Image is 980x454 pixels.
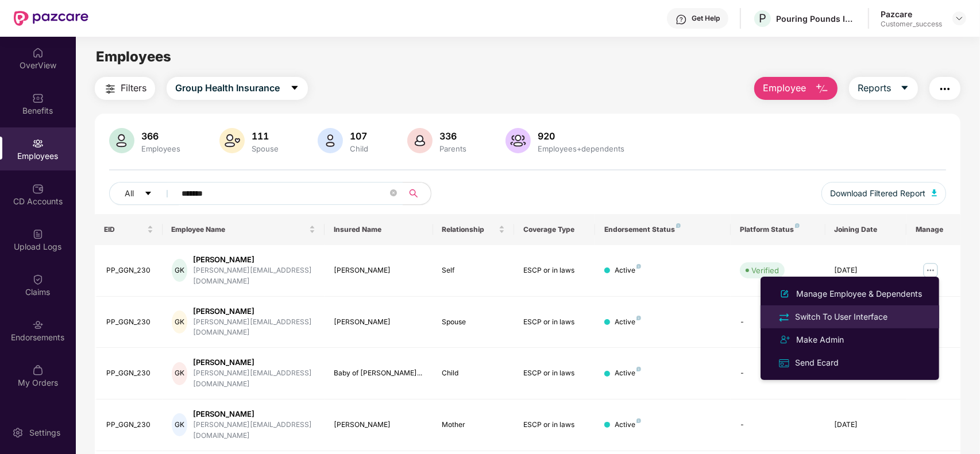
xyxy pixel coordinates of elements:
th: Manage [906,214,960,245]
div: PP_GGN_230 [106,420,153,430]
img: svg+xml;base64,PHN2ZyB4bWxucz0iaHR0cDovL3d3dy53My5vcmcvMjAwMC9zdmciIHhtbG5zOnhsaW5rPSJodHRwOi8vd3... [219,128,245,153]
span: close-circle [390,188,397,199]
div: Parents [437,144,469,153]
div: Manage Employee & Dependents [794,288,924,300]
img: svg+xml;base64,PHN2ZyBpZD0iU2V0dGluZy0yMHgyMCIgeG1sbnM9Imh0dHA6Ly93d3cudzMub3JnLzIwMDAvc3ZnIiB3aW... [12,427,24,439]
td: - [731,297,825,348]
div: Employees+dependents [535,144,627,153]
span: Group Health Insurance [175,81,280,95]
span: Employee [763,81,806,95]
th: Coverage Type [514,214,595,245]
img: svg+xml;base64,PHN2ZyB4bWxucz0iaHR0cDovL3d3dy53My5vcmcvMjAwMC9zdmciIHhtbG5zOnhsaW5rPSJodHRwOi8vd3... [318,128,343,153]
div: PP_GGN_230 [106,317,153,328]
img: svg+xml;base64,PHN2ZyB4bWxucz0iaHR0cDovL3d3dy53My5vcmcvMjAwMC9zdmciIHhtbG5zOnhsaW5rPSJodHRwOi8vd3... [109,128,134,153]
button: Group Health Insurancecaret-down [167,77,308,100]
span: Filters [121,81,146,95]
img: svg+xml;base64,PHN2ZyBpZD0iSG9tZSIgeG1sbnM9Imh0dHA6Ly93d3cudzMub3JnLzIwMDAvc3ZnIiB3aWR0aD0iMjAiIG... [32,47,44,59]
div: 920 [535,130,627,142]
span: Reports [858,81,891,95]
div: 111 [249,130,281,142]
img: svg+xml;base64,PHN2ZyB4bWxucz0iaHR0cDovL3d3dy53My5vcmcvMjAwMC9zdmciIHdpZHRoPSIxNiIgaGVpZ2h0PSIxNi... [778,357,790,370]
th: Employee Name [163,214,325,245]
th: EID [95,214,163,245]
div: Verified [751,265,779,276]
div: Endorsement Status [604,225,722,234]
div: Make Admin [794,333,846,346]
div: Spouse [442,317,505,328]
div: [PERSON_NAME] [193,254,315,265]
td: - [731,348,825,399]
div: Mother [442,420,505,430]
th: Insured Name [325,214,433,245]
img: svg+xml;base64,PHN2ZyB4bWxucz0iaHR0cDovL3d3dy53My5vcmcvMjAwMC9zdmciIHhtbG5zOnhsaW5rPSJodHRwOi8vd3... [407,128,433,153]
img: svg+xml;base64,PHN2ZyB4bWxucz0iaHR0cDovL3d3dy53My5vcmcvMjAwMC9zdmciIHhtbG5zOnhsaW5rPSJodHRwOi8vd3... [778,287,792,301]
div: GK [172,413,188,436]
div: GK [172,259,188,282]
div: Pazcare [881,9,942,20]
div: Active [615,420,641,430]
img: svg+xml;base64,PHN2ZyBpZD0iSGVscC0zMngzMiIgeG1sbnM9Imh0dHA6Ly93d3cudzMub3JnLzIwMDAvc3ZnIiB3aWR0aD... [676,14,687,25]
div: [PERSON_NAME][EMAIL_ADDRESS][DOMAIN_NAME] [193,420,315,441]
span: Relationship [442,225,496,234]
span: EID [104,225,145,234]
img: svg+xml;base64,PHN2ZyB4bWxucz0iaHR0cDovL3d3dy53My5vcmcvMjAwMC9zdmciIHhtbG5zOnhsaW5rPSJodHRwOi8vd3... [815,82,829,96]
div: [PERSON_NAME] [334,420,423,430]
img: svg+xml;base64,PHN2ZyB4bWxucz0iaHR0cDovL3d3dy53My5vcmcvMjAwMC9zdmciIHhtbG5zOnhsaW5rPSJodHRwOi8vd3... [506,128,531,153]
div: Baby of [PERSON_NAME]... [334,368,423,379]
img: svg+xml;base64,PHN2ZyBpZD0iQ2xhaW0iIHhtbG5zPSJodHRwOi8vd3d3LnczLm9yZy8yMDAwL3N2ZyIgd2lkdGg9IjIwIi... [32,274,44,285]
div: 366 [139,130,183,142]
span: Download Filtered Report [831,187,926,200]
div: [PERSON_NAME] [193,409,315,420]
div: Platform Status [740,225,816,234]
div: Active [615,317,641,328]
div: [PERSON_NAME] [334,317,423,328]
div: 336 [437,130,469,142]
div: Child [348,144,371,153]
img: svg+xml;base64,PHN2ZyB4bWxucz0iaHR0cDovL3d3dy53My5vcmcvMjAwMC9zdmciIHhtbG5zOnhsaW5rPSJodHRwOi8vd3... [932,189,937,196]
div: ESCP or in laws [523,265,586,276]
img: svg+xml;base64,PHN2ZyB4bWxucz0iaHR0cDovL3d3dy53My5vcmcvMjAwMC9zdmciIHdpZHRoPSI4IiBoZWlnaHQ9IjgiIH... [636,316,641,320]
div: ESCP or in laws [523,368,586,379]
div: Child [442,368,505,379]
div: GK [172,311,188,333]
img: svg+xml;base64,PHN2ZyB4bWxucz0iaHR0cDovL3d3dy53My5vcmcvMjAwMC9zdmciIHdpZHRoPSI4IiBoZWlnaHQ9IjgiIH... [636,367,641,371]
img: svg+xml;base64,PHN2ZyB4bWxucz0iaHR0cDovL3d3dy53My5vcmcvMjAwMC9zdmciIHdpZHRoPSIyNCIgaGVpZ2h0PSIyNC... [778,333,792,347]
button: Allcaret-down [109,182,179,205]
div: Switch To User Interface [793,311,890,323]
img: New Pazcare Logo [14,11,88,26]
img: svg+xml;base64,PHN2ZyB4bWxucz0iaHR0cDovL3d3dy53My5vcmcvMjAwMC9zdmciIHdpZHRoPSIyNCIgaGVpZ2h0PSIyNC... [938,82,952,96]
div: Active [615,368,641,379]
div: [PERSON_NAME][EMAIL_ADDRESS][DOMAIN_NAME] [193,317,315,339]
div: [PERSON_NAME][EMAIL_ADDRESS][DOMAIN_NAME] [193,368,315,390]
div: [DATE] [835,420,897,430]
img: svg+xml;base64,PHN2ZyB4bWxucz0iaHR0cDovL3d3dy53My5vcmcvMjAwMC9zdmciIHdpZHRoPSI4IiBoZWlnaHQ9IjgiIH... [636,264,641,269]
img: manageButton [921,261,940,280]
div: [PERSON_NAME][EMAIL_ADDRESS][DOMAIN_NAME] [193,265,315,287]
div: [DATE] [835,265,897,276]
img: svg+xml;base64,PHN2ZyBpZD0iRW5kb3JzZW1lbnRzIiB4bWxucz0iaHR0cDovL3d3dy53My5vcmcvMjAwMC9zdmciIHdpZH... [32,319,44,331]
div: GK [172,362,188,385]
img: svg+xml;base64,PHN2ZyB4bWxucz0iaHR0cDovL3d3dy53My5vcmcvMjAwMC9zdmciIHdpZHRoPSI4IiBoZWlnaHQ9IjgiIH... [636,418,641,423]
img: svg+xml;base64,PHN2ZyBpZD0iQmVuZWZpdHMiIHhtbG5zPSJodHRwOi8vd3d3LnczLm9yZy8yMDAwL3N2ZyIgd2lkdGg9Ij... [32,92,44,104]
div: [PERSON_NAME] [193,357,315,368]
div: Self [442,265,505,276]
button: Filters [95,77,155,100]
img: svg+xml;base64,PHN2ZyB4bWxucz0iaHR0cDovL3d3dy53My5vcmcvMjAwMC9zdmciIHdpZHRoPSIyNCIgaGVpZ2h0PSIyNC... [778,311,790,324]
span: caret-down [900,83,909,94]
td: - [731,399,825,451]
img: svg+xml;base64,PHN2ZyBpZD0iQ0RfQWNjb3VudHMiIGRhdGEtbmFtZT0iQ0QgQWNjb3VudHMiIHhtbG5zPSJodHRwOi8vd3... [32,183,44,195]
span: caret-down [290,83,299,94]
img: svg+xml;base64,PHN2ZyBpZD0iTXlfT3JkZXJzIiBkYXRhLW5hbWU9Ik15IE9yZGVycyIgeG1sbnM9Imh0dHA6Ly93d3cudz... [32,364,44,376]
div: Send Ecard [793,356,841,369]
div: PP_GGN_230 [106,265,153,276]
img: svg+xml;base64,PHN2ZyB4bWxucz0iaHR0cDovL3d3dy53My5vcmcvMjAwMC9zdmciIHdpZHRoPSI4IiBoZWlnaHQ9IjgiIH... [795,223,800,228]
span: P [759,11,766,25]
div: Settings [26,427,64,439]
span: caret-down [144,189,152,199]
span: Employees [96,48,171,65]
span: close-circle [390,189,397,196]
div: PP_GGN_230 [106,368,153,379]
div: 107 [348,130,371,142]
img: svg+xml;base64,PHN2ZyBpZD0iRHJvcGRvd24tMzJ4MzIiIHhtbG5zPSJodHRwOi8vd3d3LnczLm9yZy8yMDAwL3N2ZyIgd2... [955,14,964,23]
div: Employees [139,144,183,153]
